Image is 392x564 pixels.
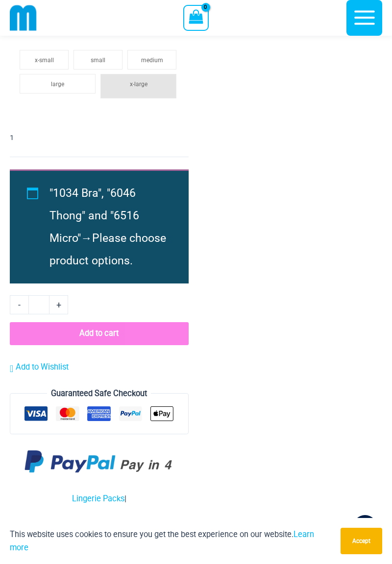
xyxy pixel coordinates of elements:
[10,530,314,552] a: Learn more
[49,232,166,267] span: Please choose product options.
[141,57,163,64] span: medium
[10,295,28,314] a: -
[28,295,49,314] input: Product quantity
[20,74,96,94] li: large
[73,50,122,70] li: small
[51,81,64,88] span: large
[91,57,105,64] span: small
[20,50,69,70] li: x-small
[130,81,147,88] span: x-large
[16,362,69,372] span: Add to Wishlist
[183,5,208,30] a: View Shopping Cart, empty
[72,494,124,503] a: Lingerie Packs
[10,492,189,505] p: |
[10,360,69,374] a: Add to Wishlist
[10,528,333,554] p: This website uses cookies to ensure you get the best experience on our website.
[35,57,54,64] span: x-small
[10,4,37,31] img: cropped mm emblem
[49,295,68,314] a: +
[100,74,176,98] li: x-large
[10,322,189,345] button: Add to cart
[127,50,176,70] li: medium
[49,182,166,272] li: →
[47,387,151,400] legend: Guaranteed Safe Checkout
[341,528,382,554] button: Accept
[49,187,139,245] span: "1034 Bra", "6046 Thong" and "6516 Micro"
[10,131,14,144] div: 1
